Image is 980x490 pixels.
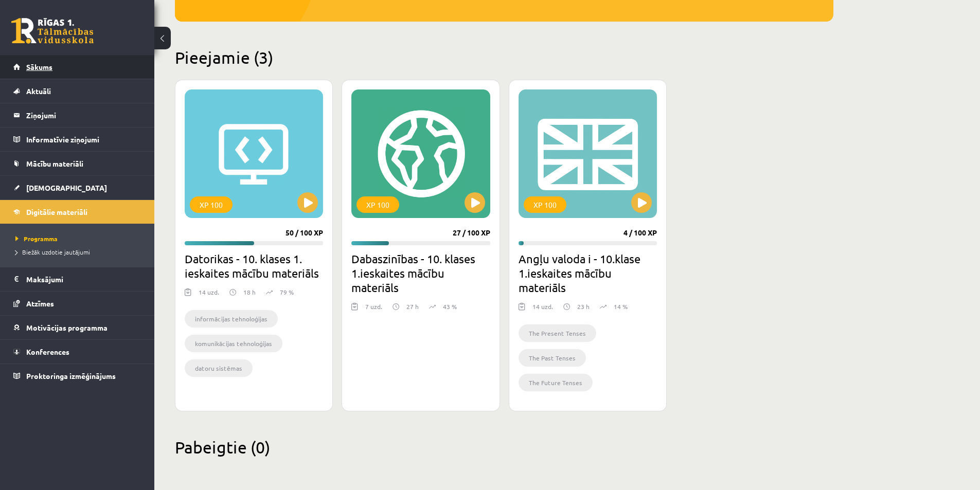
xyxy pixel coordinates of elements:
[26,371,116,380] span: Proktoringa izmēģinājums
[175,47,833,67] h2: Pieejamie (3)
[175,437,833,457] h2: Pabeigtie (0)
[532,302,553,317] div: 14 uzd.
[13,292,141,315] a: Atzīmes
[26,347,69,356] span: Konferences
[26,103,141,127] legend: Ziņojumi
[26,267,141,291] legend: Maksājumi
[365,302,382,317] div: 7 uzd.
[13,79,141,103] a: Aktuāli
[26,159,83,168] span: Mācību materiāli
[13,103,141,127] a: Ziņojumi
[443,302,457,311] p: 43 %
[15,234,58,243] span: Programma
[577,302,590,311] p: 23 h
[13,316,141,339] a: Motivācijas programma
[26,128,141,151] legend: Informatīvie ziņojumi
[199,287,219,303] div: 14 uzd.
[185,251,323,280] h2: Datorikas - 10. klases 1. ieskaites mācību materiāls
[13,176,141,199] a: [DEMOGRAPHIC_DATA]
[15,247,144,257] a: Biežāk uzdotie jautājumi
[190,196,233,213] div: XP 100
[26,299,54,308] span: Atzīmes
[15,234,144,243] a: Programma
[357,196,399,213] div: XP 100
[26,86,51,96] span: Aktuāli
[13,364,141,388] a: Proktoringa izmēģinājums
[26,183,107,192] span: [DEMOGRAPHIC_DATA]
[185,310,278,328] li: informācijas tehnoloģijas
[26,323,108,332] span: Motivācijas programma
[243,287,256,297] p: 18 h
[519,374,593,391] li: The Future Tenses
[185,335,282,352] li: komunikācijas tehnoloģijas
[11,18,94,44] a: Rīgas 1. Tālmācības vidusskola
[13,340,141,364] a: Konferences
[13,55,141,79] a: Sākums
[26,62,52,71] span: Sākums
[26,207,87,216] span: Digitālie materiāli
[280,287,294,297] p: 79 %
[519,349,586,367] li: The Past Tenses
[614,302,628,311] p: 14 %
[524,196,566,213] div: XP 100
[406,302,419,311] p: 27 h
[13,152,141,175] a: Mācību materiāli
[13,128,141,151] a: Informatīvie ziņojumi
[519,324,596,342] li: The Present Tenses
[351,251,490,295] h2: Dabaszinības - 10. klases 1.ieskaites mācību materiāls
[185,359,253,377] li: datoru sistēmas
[15,248,90,256] span: Biežāk uzdotie jautājumi
[13,267,141,291] a: Maksājumi
[519,251,657,295] h2: Angļu valoda i - 10.klase 1.ieskaites mācību materiāls
[13,200,141,224] a: Digitālie materiāli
